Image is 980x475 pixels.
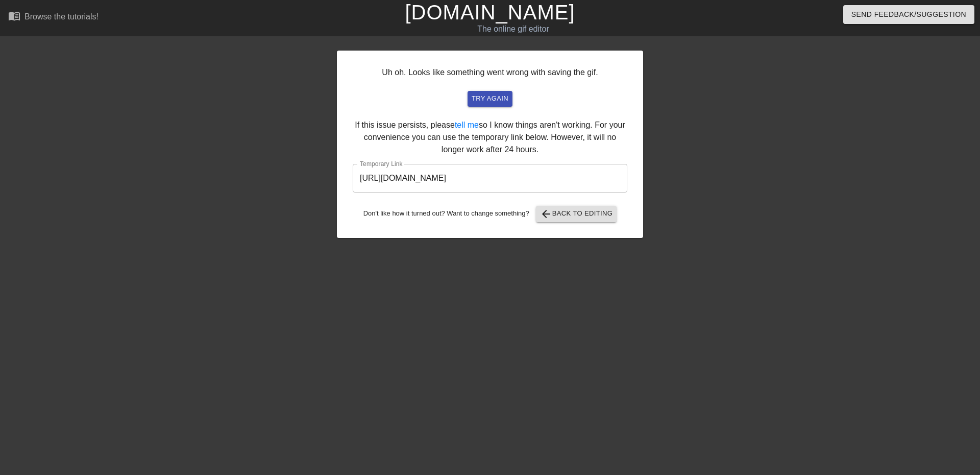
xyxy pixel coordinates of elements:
[540,208,552,220] span: arrow_back
[8,10,99,26] a: Browse the tutorials!
[332,23,695,35] div: The online gif editor
[353,164,627,193] input: bare
[468,91,512,107] button: try again
[455,121,479,129] a: tell me
[8,10,20,22] span: menu_book
[536,206,617,222] button: Back to Editing
[353,206,627,222] div: Don't like how it turned out? Want to change something?
[472,93,508,105] span: try again
[337,51,643,238] div: Uh oh. Looks like something went wrong with saving the gif. If this issue persists, please so I k...
[405,1,575,23] a: [DOMAIN_NAME]
[843,5,974,24] button: Send Feedback/Suggestion
[851,8,966,21] span: Send Feedback/Suggestion
[24,12,99,21] div: Browse the tutorials!
[540,208,613,220] span: Back to Editing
